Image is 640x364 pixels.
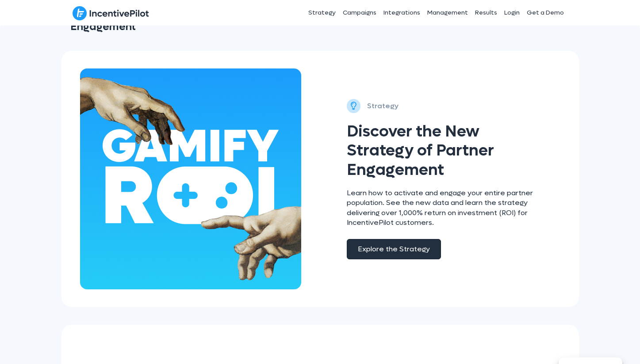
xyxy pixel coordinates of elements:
a: Get a Demo [523,2,567,24]
p: Learn how to activate and engage your entire partner population. See the new data and learn the s... [347,188,535,228]
a: Strategy [305,2,339,24]
img: gamify-roi-bg (1) [80,68,301,289]
span: Explore the Strategy [358,244,430,254]
a: Login [501,2,523,24]
a: Campaigns [339,2,380,24]
a: Integrations [380,2,424,24]
img: IncentivePilot [73,6,149,21]
nav: Header Menu [244,2,568,24]
p: Strategy [367,100,399,112]
span: Discover the New Strategy of Partner Engagement [347,121,494,180]
a: Management [424,2,471,24]
a: Explore the Strategy [347,239,441,259]
a: Results [471,2,501,24]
